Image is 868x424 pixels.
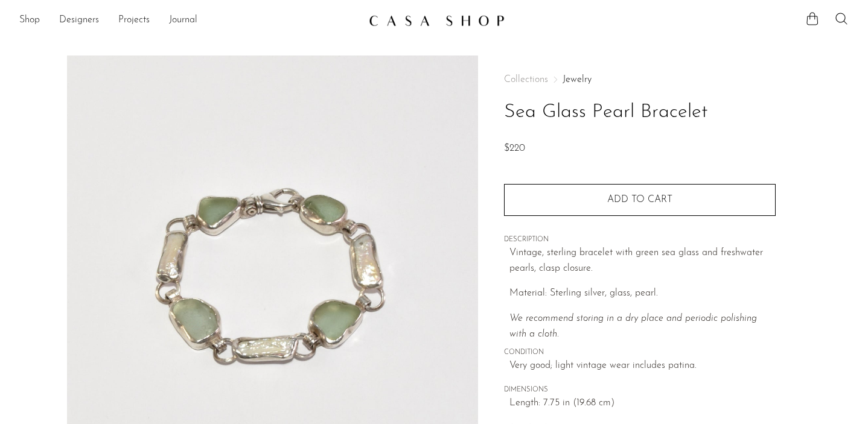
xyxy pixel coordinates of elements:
[19,13,40,28] a: Shop
[118,13,150,28] a: Projects
[509,286,776,302] p: Material: Sterling silver, glass, pearl.
[504,184,776,215] button: Add to cart
[19,10,359,31] nav: Desktop navigation
[504,144,525,153] span: $220
[509,358,776,374] span: Very good; light vintage wear includes patina.
[504,75,548,84] span: Collections
[504,235,776,245] span: DESCRIPTION
[563,75,592,84] a: Jewelry
[59,13,99,28] a: Designers
[504,347,776,358] span: CONDITION
[169,13,197,28] a: Journal
[504,97,776,128] h1: Sea Glass Pearl Bracelet
[607,195,672,204] span: Add to cart
[504,385,776,396] span: DIMENSIONS
[19,10,359,31] ul: NEW HEADER MENU
[509,245,776,276] p: Vintage, sterling bracelet with green sea glass and freshwater pearls, clasp closure.
[504,75,776,84] nav: Breadcrumbs
[509,314,757,339] i: We recommend storing in a dry place and periodic polishing with a cloth.
[509,396,776,411] span: Length: 7.75 in (19.68 cm)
